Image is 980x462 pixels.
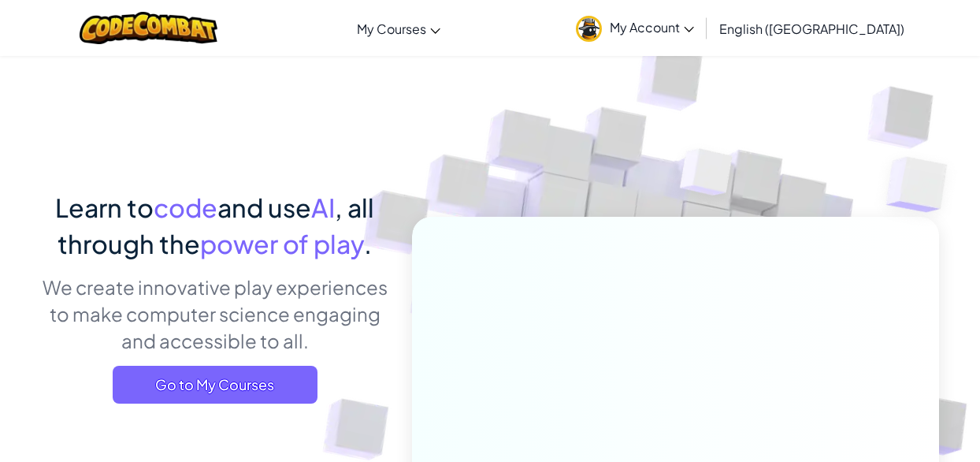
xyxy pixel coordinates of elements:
[711,7,912,50] a: English ([GEOGRAPHIC_DATA])
[364,228,372,259] span: .
[217,192,311,223] span: and use
[651,117,764,235] img: Overlap cubes
[113,366,317,404] a: Go to My Courses
[200,228,364,259] span: power of play
[610,19,694,35] span: My Account
[154,192,217,223] span: code
[55,192,154,223] span: Learn to
[357,20,426,37] span: My Courses
[349,7,448,50] a: My Courses
[576,16,602,42] img: avatar
[311,192,335,223] span: AI
[80,12,217,44] img: CodeCombat logo
[41,274,388,354] p: We create innovative play experiences to make computer science engaging and accessible to all.
[568,3,702,53] a: My Account
[719,20,904,37] span: English ([GEOGRAPHIC_DATA])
